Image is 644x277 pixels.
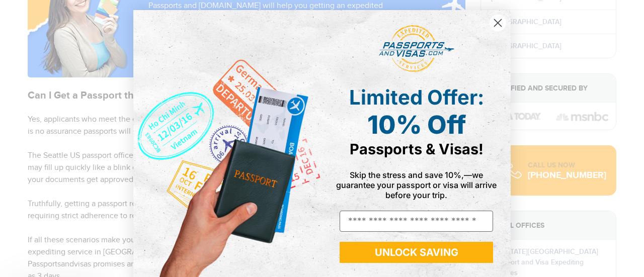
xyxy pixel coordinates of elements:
[336,170,497,200] span: Skip the stress and save 10%,—we guarantee your passport or visa will arrive before your trip.
[367,110,466,140] span: 10% Off
[349,85,484,110] span: Limited Offer:
[379,25,454,72] img: passports and visas
[340,242,493,263] button: UNLOCK SAVING
[350,140,484,158] span: Passports & Visas!
[489,14,507,32] button: Close dialog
